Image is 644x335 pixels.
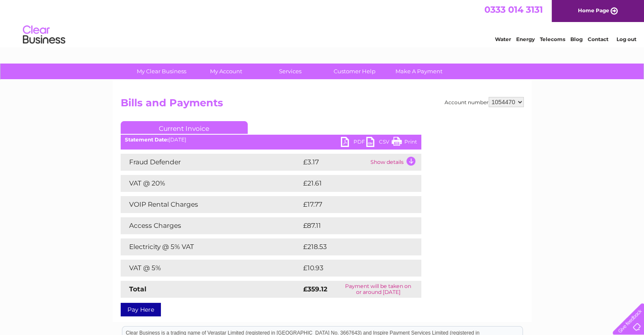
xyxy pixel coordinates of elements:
a: Pay Here [121,303,161,316]
td: Show details [368,154,421,171]
div: Clear Business is a trading name of Verastar Limited (registered in [GEOGRAPHIC_DATA] No. 3667643... [122,5,522,41]
td: Access Charges [121,217,301,234]
td: VOIP Rental Charges [121,196,301,213]
div: [DATE] [121,137,421,143]
a: CSV [366,137,392,149]
a: 0333 014 3131 [484,4,543,15]
td: Electricity @ 5% VAT [121,238,301,255]
a: Customer Help [320,64,390,79]
a: Services [255,64,325,79]
a: Energy [516,36,535,42]
b: Statement Date: [125,136,169,143]
a: My Clear Business [127,64,196,79]
td: £218.53 [301,238,406,255]
td: VAT @ 20% [121,175,301,192]
h2: Bills and Payments [121,97,524,113]
div: Account number [445,97,524,107]
a: Log out [616,36,636,42]
strong: Total [129,285,146,293]
td: £87.11 [301,217,402,234]
td: Payment will be taken on or around [DATE] [335,281,421,298]
a: My Account [191,64,261,79]
td: £17.77 [301,196,403,213]
td: £21.61 [301,175,403,192]
td: VAT @ 5% [121,260,301,277]
a: Current Invoice [121,121,248,134]
strong: £359.12 [303,285,327,293]
a: PDF [341,137,366,149]
a: Water [495,36,511,42]
img: logo.png [22,22,66,48]
td: £3.17 [301,154,368,171]
a: Make A Payment [384,64,454,79]
a: Telecoms [540,36,565,42]
td: £10.93 [301,260,404,277]
a: Contact [588,36,608,42]
a: Blog [570,36,583,42]
a: Print [392,137,417,149]
td: Fraud Defender [121,154,301,171]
